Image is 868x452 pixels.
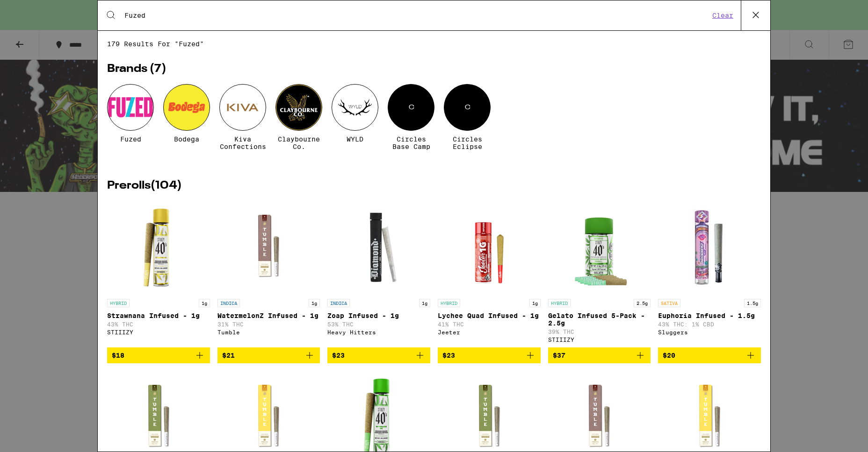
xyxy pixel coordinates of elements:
[107,347,210,363] button: Add to bag
[124,11,709,20] input: Search for products & categories
[332,201,426,294] img: Heavy Hitters - Zoap Infused - 1g
[553,352,565,359] span: $37
[663,201,756,294] img: Sluggers - Euphoria Infused - 1.5g
[442,352,455,359] span: $23
[217,312,320,319] p: WatermelonZ Infused - 1g
[419,299,430,307] p: 1g
[219,135,266,150] span: Kiva Confections
[107,201,210,347] a: Open page for Strawnana Infused - 1g from STIIIZY
[217,201,320,347] a: Open page for WatermelonZ Infused - 1g from Tumble
[327,321,430,327] p: 53% THC
[438,329,541,335] div: Jeeter
[658,321,761,327] p: 43% THC: 1% CBD
[658,299,680,307] p: SATIVA
[388,135,434,150] span: Circles Base Camp
[222,352,235,359] span: $21
[548,299,571,307] p: HYBRID
[548,337,651,343] div: STIIIZY
[663,352,675,359] span: $20
[112,201,205,294] img: STIIIZY - Strawnana Infused - 1g
[529,299,541,307] p: 1g
[217,347,320,363] button: Add to bag
[658,201,761,347] a: Open page for Euphoria Infused - 1.5g from Sluggers
[327,312,430,319] p: Zoap Infused - 1g
[548,347,651,363] button: Add to bag
[548,201,651,347] a: Open page for Gelato Infused 5-Pack - 2.5g from STIIIZY
[107,299,130,307] p: HYBRID
[107,64,761,75] h2: Brands ( 7 )
[548,312,651,327] p: Gelato Infused 5-Pack - 2.5g
[438,201,541,347] a: Open page for Lychee Quad Infused - 1g from Jeeter
[438,321,541,327] p: 41% THC
[327,329,430,335] div: Heavy Hitters
[634,299,651,307] p: 2.5g
[552,201,646,294] img: STIIIZY - Gelato Infused 5-Pack - 2.5g
[658,329,761,335] div: Sluggers
[6,7,67,14] span: Hi. Need any help?
[217,299,240,307] p: INDICA
[438,347,541,363] button: Add to bag
[658,312,761,319] p: Euphoria Infused - 1.5g
[709,11,736,20] button: Clear
[107,180,761,191] h2: Prerolls ( 104 )
[107,40,761,48] span: 179 results for "Fuzed"
[217,329,320,335] div: Tumble
[107,329,210,335] div: STIIIZY
[107,312,210,319] p: Strawnana Infused - 1g
[658,347,761,363] button: Add to bag
[388,84,434,131] div: C
[309,299,320,307] p: 1g
[444,135,491,150] span: Circles Eclipse
[327,347,430,363] button: Add to bag
[438,299,460,307] p: HYBRID
[744,299,761,307] p: 1.5g
[332,352,345,359] span: $23
[174,135,199,143] span: Bodega
[120,135,141,143] span: Fuzed
[199,299,210,307] p: 1g
[275,135,322,150] span: Claybourne Co.
[438,312,541,319] p: Lychee Quad Infused - 1g
[327,201,430,347] a: Open page for Zoap Infused - 1g from Heavy Hitters
[444,84,491,131] div: C
[107,321,210,327] p: 43% THC
[347,135,363,143] span: WYLD
[112,352,124,359] span: $18
[217,321,320,327] p: 31% THC
[442,201,536,294] img: Jeeter - Lychee Quad Infused - 1g
[327,299,350,307] p: INDICA
[548,329,651,335] p: 39% THC
[222,201,315,294] img: Tumble - WatermelonZ Infused - 1g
